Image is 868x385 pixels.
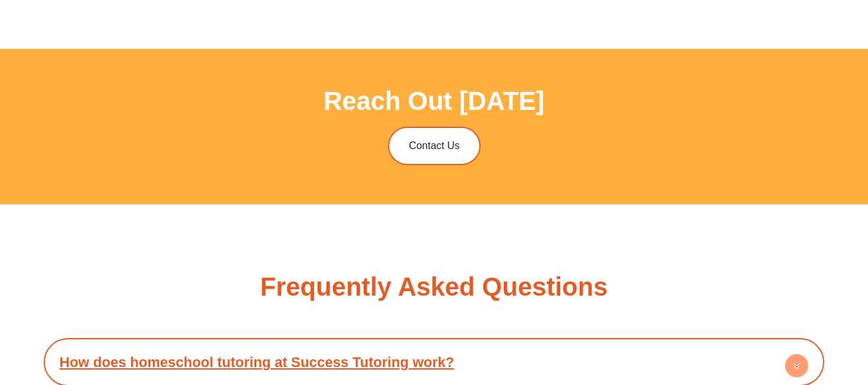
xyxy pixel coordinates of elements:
a: Contact Us [388,127,480,165]
span: Contact Us [409,141,459,151]
a: How does homeschool tutoring at Success Tutoring work? [60,354,454,370]
iframe: Chat Widget [804,323,868,385]
h3: Frequently Asked Questions [260,274,608,300]
h3: Reach Out [DATE] [44,88,825,114]
h4: How does homeschool tutoring at Success Tutoring work? [50,345,819,380]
